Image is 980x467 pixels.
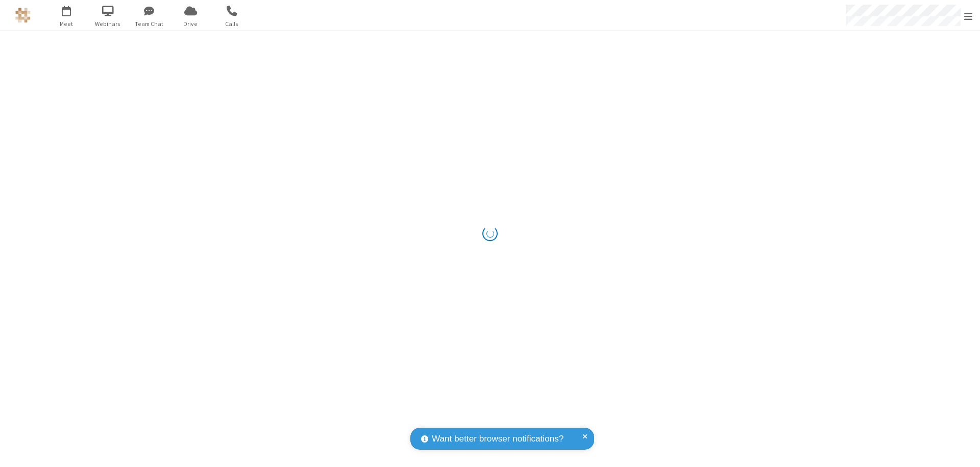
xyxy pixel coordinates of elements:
[15,8,31,23] img: QA Selenium DO NOT DELETE OR CHANGE
[47,19,86,29] span: Meet
[213,19,251,29] span: Calls
[89,19,127,29] span: Webinars
[171,19,210,29] span: Drive
[130,19,168,29] span: Team Chat
[432,432,563,446] span: Want better browser notifications?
